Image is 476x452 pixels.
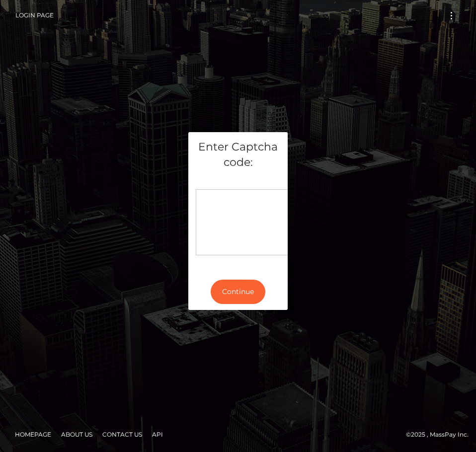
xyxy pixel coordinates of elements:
a: Contact Us [98,427,146,442]
a: API [148,427,167,442]
a: Login Page [15,5,54,26]
button: Toggle navigation [442,9,461,22]
h5: Enter Captcha code: [196,140,280,170]
div: © 2025 , MassPay Inc. [7,429,469,440]
div: Captcha widget loading... [196,189,325,255]
button: Continue [211,280,265,304]
a: Homepage [11,427,55,442]
a: About Us [57,427,96,442]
